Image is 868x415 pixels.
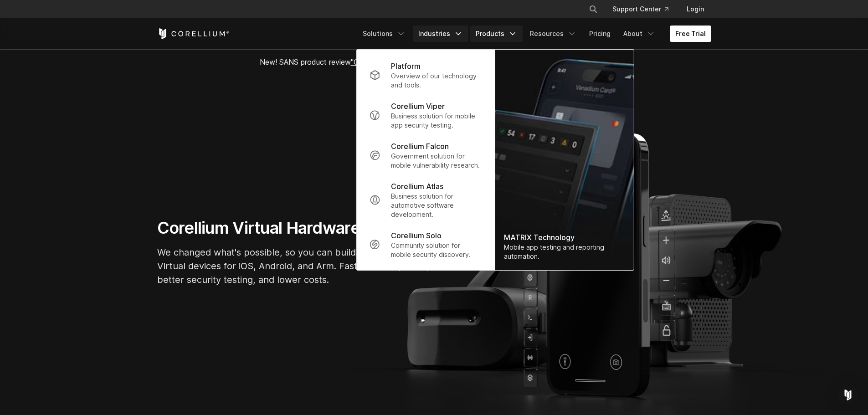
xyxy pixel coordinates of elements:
[391,101,445,112] p: Corellium Viper
[391,181,443,192] p: Corellium Atlas
[391,152,482,170] p: Government solution for mobile vulnerability research.
[470,26,523,42] a: Products
[391,112,482,130] p: Business solution for mobile app security testing.
[157,28,230,39] a: Corellium Home
[391,61,421,72] p: Platform
[357,26,711,42] div: Navigation Menu
[362,225,489,265] a: Corellium Solo Community solution for mobile security discovery.
[495,50,633,270] img: Matrix_WebNav_1x
[157,218,431,238] h1: Corellium Virtual Hardware
[362,175,489,225] a: Corellium Atlas Business solution for automotive software development.
[351,57,561,67] a: "Collaborative Mobile App Security Development and Analysis"
[837,384,859,406] div: Open Intercom Messenger
[679,1,711,17] a: Login
[584,26,616,42] a: Pricing
[391,141,449,152] p: Corellium Falcon
[362,95,489,135] a: Corellium Viper Business solution for mobile app security testing.
[260,57,609,67] span: New! SANS product review now available.
[618,26,661,42] a: About
[391,192,482,219] p: Business solution for automotive software development.
[391,72,482,90] p: Overview of our technology and tools.
[670,26,711,42] a: Free Trial
[391,230,442,241] p: Corellium Solo
[524,26,582,42] a: Resources
[578,1,711,17] div: Navigation Menu
[413,26,468,42] a: Industries
[357,26,411,42] a: Solutions
[157,246,431,287] p: We changed what's possible, so you can build what's next. Virtual devices for iOS, Android, and A...
[504,232,624,243] div: MATRIX Technology
[362,135,489,175] a: Corellium Falcon Government solution for mobile vulnerability research.
[605,1,676,17] a: Support Center
[362,55,489,95] a: Platform Overview of our technology and tools.
[504,243,624,261] div: Mobile app testing and reporting automation.
[495,50,633,270] a: MATRIX Technology Mobile app testing and reporting automation.
[391,241,482,259] p: Community solution for mobile security discovery.
[585,1,601,17] button: Search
